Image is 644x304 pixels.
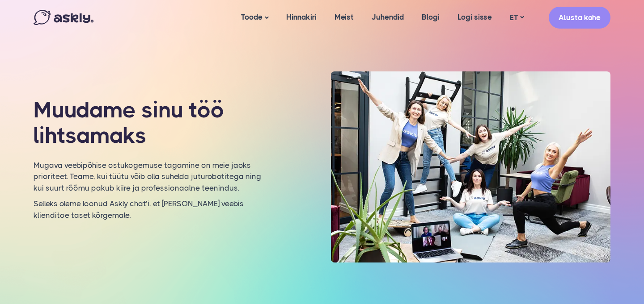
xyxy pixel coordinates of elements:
[34,10,93,25] img: Askly
[549,7,610,29] a: Alusta kohe
[34,198,263,221] p: Selleks oleme loonud Askly chat’i, et [PERSON_NAME] veebis klienditoe taset kõrgemale.
[34,97,263,149] h1: Muudame sinu töö lihtsamaks
[34,160,263,194] p: Mugava veebipõhise ostukogemuse tagamine on meie jaoks prioriteet. Teame, kui tüütu võib olla suh...
[501,11,533,24] a: ET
